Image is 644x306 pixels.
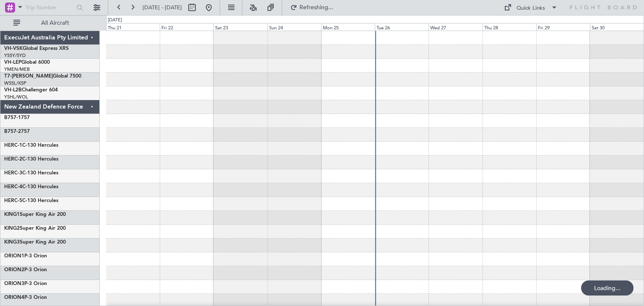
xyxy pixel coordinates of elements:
a: ORION4P-3 Orion [4,295,47,300]
a: ORION2P-3 Orion [4,267,47,272]
span: T7-[PERSON_NAME] [4,74,53,79]
a: VH-LEPGlobal 6000 [4,60,50,65]
div: Thu 21 [106,23,160,31]
a: HERC-4C-130 Hercules [4,184,58,189]
a: ORION1P-3 Orion [4,254,47,259]
a: ORION3P-3 Orion [4,281,47,286]
span: Refreshing... [299,5,334,10]
span: B757-2 [4,129,21,134]
div: Tue 26 [375,23,428,31]
span: [DATE] - [DATE] [143,4,182,11]
a: KING2Super King Air 200 [4,226,66,231]
a: HERC-3C-130 Hercules [4,171,58,176]
div: [DATE] [108,17,122,24]
a: WSSL/XSP [4,80,26,86]
span: VH-LEP [4,60,21,65]
a: B757-2757 [4,129,30,134]
a: VH-VSKGlobal Express XRS [4,46,69,51]
span: HERC-5 [4,198,22,203]
span: VH-L2B [4,88,22,93]
span: ORION1 [4,254,24,259]
span: HERC-2 [4,157,22,162]
span: All Aircraft [22,20,88,26]
a: KING3Super King Air 200 [4,240,66,245]
a: T7-[PERSON_NAME]Global 7500 [4,74,81,79]
a: KING1Super King Air 200 [4,212,66,217]
div: Quick Links [517,4,545,13]
div: Sat 23 [213,23,267,31]
span: VH-VSK [4,46,23,51]
input: Trip Number [26,1,74,14]
div: Sat 30 [590,23,644,31]
span: ORION4 [4,295,24,300]
div: Thu 28 [483,23,536,31]
button: Quick Links [500,1,562,14]
span: HERC-1 [4,143,22,148]
a: HERC-2C-130 Hercules [4,157,58,162]
span: KING3 [4,240,20,245]
a: VH-L2BChallenger 604 [4,88,58,93]
span: KING1 [4,212,20,217]
a: HERC-5C-130 Hercules [4,198,58,203]
div: Sun 24 [267,23,321,31]
a: YSHL/WOL [4,94,28,100]
span: KING2 [4,226,20,231]
a: HERC-1C-130 Hercules [4,143,58,148]
a: YMEN/MEB [4,66,30,73]
button: All Aircraft [9,16,91,30]
button: Refreshing... [286,1,337,14]
div: Fri 29 [536,23,590,31]
div: Mon 25 [321,23,375,31]
span: ORION2 [4,267,24,272]
span: HERC-4 [4,184,22,189]
a: YSSY/SYD [4,52,26,59]
span: B757-1 [4,115,21,120]
div: Fri 22 [160,23,213,31]
div: Wed 27 [428,23,482,31]
div: Loading... [581,280,634,296]
span: HERC-3 [4,171,22,176]
span: ORION3 [4,281,24,286]
a: B757-1757 [4,115,30,120]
